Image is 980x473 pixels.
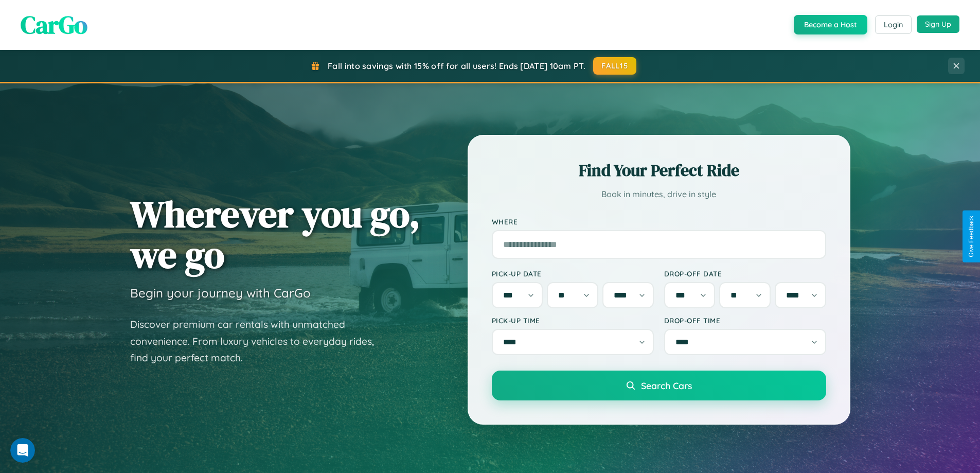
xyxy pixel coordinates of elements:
button: Search Cars [492,371,826,400]
iframe: Intercom live chat [10,438,35,463]
button: Login [875,15,912,34]
p: Discover premium car rentals with unmatched convenience. From luxury vehicles to everyday rides, ... [130,316,387,366]
button: Become a Host [794,15,867,34]
label: Drop-off Time [664,316,826,325]
span: Fall into savings with 15% off for all users! Ends [DATE] 10am PT. [328,61,585,71]
button: FALL15 [593,57,636,75]
span: Search Cars [641,380,692,391]
label: Drop-off Date [664,269,826,278]
label: Where [492,217,826,226]
button: Sign Up [917,15,959,33]
h2: Find Your Perfect Ride [492,159,826,182]
span: CarGo [21,8,87,42]
div: Give Feedback [968,216,975,257]
p: Book in minutes, drive in style [492,187,826,202]
h1: Wherever you go, we go [130,194,420,275]
h3: Begin your journey with CarGo [130,285,311,301]
label: Pick-up Time [492,316,654,325]
label: Pick-up Date [492,269,654,278]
